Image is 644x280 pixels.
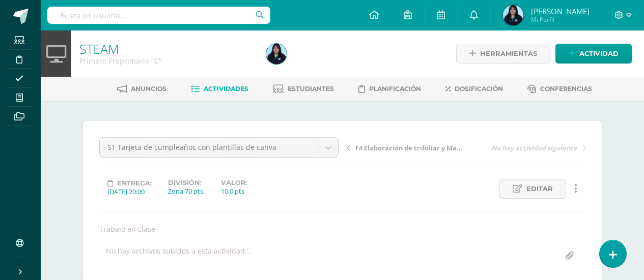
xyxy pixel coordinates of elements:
span: Herramientas [480,44,537,63]
a: Planificación [358,81,421,97]
span: F4 Elaboración de trifoliar y Maquinas simples y compuestas en engino [355,143,463,152]
span: Mi Perfil [531,15,590,24]
a: Conferencias [527,81,592,97]
a: Actividad [555,44,632,64]
label: División: [168,179,205,186]
div: No hay archivos subidos a esta actividad... [106,246,251,266]
span: S1 Tarjeta de cumpleaños con plantillas de canva [107,138,311,157]
span: Anuncios [131,85,166,92]
span: Estudiantes [288,85,334,92]
a: S1 Tarjeta de cumpleaños con plantillas de canva [100,138,338,157]
span: Entrega: [117,179,152,187]
a: Herramientas [456,44,550,64]
input: Busca un usuario... [47,7,270,24]
span: Actividad [579,44,619,63]
div: Primero Preprimaria 'C' [79,56,254,66]
span: Editar [526,179,553,198]
span: Planificación [369,85,421,92]
div: Zona 70 pts. [168,186,205,196]
div: 10.0 pts [221,186,247,196]
label: Valor: [221,179,247,186]
div: Trabajo en clase [95,224,590,234]
span: Actividades [204,85,248,92]
a: STEAM [79,40,119,57]
div: [DATE] 20:00 [107,187,152,196]
img: 717e1260f9baba787432b05432d0efc0.png [266,44,287,64]
a: Dosificación [445,81,503,97]
span: No hay actividad siguiente [491,143,577,152]
span: Dosificación [455,85,503,92]
a: F4 Elaboración de trifoliar y Maquinas simples y compuestas en engino [347,142,466,152]
span: [PERSON_NAME] [531,6,590,16]
a: Anuncios [117,81,166,97]
span: Conferencias [540,85,592,92]
img: 717e1260f9baba787432b05432d0efc0.png [503,5,523,25]
a: Actividades [191,81,248,97]
a: Estudiantes [273,81,334,97]
h1: STEAM [79,42,254,56]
